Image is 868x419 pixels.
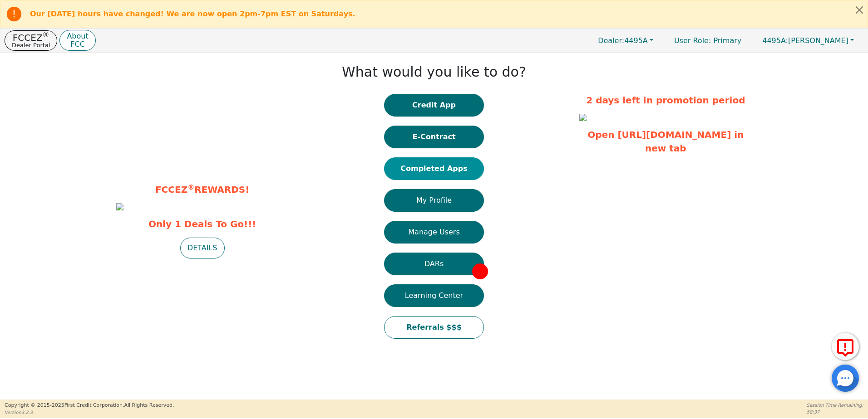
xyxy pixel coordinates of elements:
a: Open [URL][DOMAIN_NAME] in new tab [587,129,744,154]
h1: What would you like to do? [342,64,526,80]
button: Credit App [384,94,484,117]
p: Primary [665,32,750,49]
button: My Profile [384,189,484,212]
button: E-Contract [384,126,484,148]
sup: ® [187,183,194,191]
button: Referrals $$$ [384,316,484,339]
button: 4495A:[PERSON_NAME] [753,34,863,48]
span: 4495A: [762,36,788,45]
p: Session Time Remaining: [807,402,863,409]
span: 4495A [598,36,648,45]
p: Copyright © 2015- 2025 First Credit Corporation. [5,402,174,409]
img: 39c842c0-4c17-4040-b233-9ebd6bed7b4a [579,114,587,121]
button: Manage Users [384,221,484,244]
p: Dealer Portal [12,42,50,48]
p: 2 days left in promotion period [579,93,752,107]
p: FCCEZ [12,33,50,42]
span: Only 1 Deals To Go!!! [116,217,289,231]
p: About [67,33,88,40]
button: FCCEZ®Dealer Portal [5,30,57,51]
span: User Role : [674,36,711,45]
button: AboutFCC [59,30,95,51]
p: 58:37 [807,409,863,415]
span: Dealer: [598,36,624,45]
button: DETAILS [180,238,225,258]
a: User Role: Primary [665,32,750,49]
span: [PERSON_NAME] [762,36,848,45]
b: Our [DATE] hours have changed! We are now open 2pm-7pm EST on Saturdays. [30,10,355,18]
button: Completed Apps [384,157,484,180]
span: All Rights Reserved. [124,402,174,408]
button: Dealer:4495A [588,34,663,48]
button: Learning Center [384,284,484,307]
button: Report Error to FCC [832,333,859,360]
sup: ® [43,31,49,39]
button: Close alert [851,0,868,19]
p: FCCEZ REWARDS! [116,183,289,196]
p: Version 3.2.3 [5,409,174,416]
img: 9c0d8774-3545-47fb-b2f5-d4fe3a3bd675 [116,203,123,210]
p: FCC [67,41,88,48]
button: DARs [384,253,484,275]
